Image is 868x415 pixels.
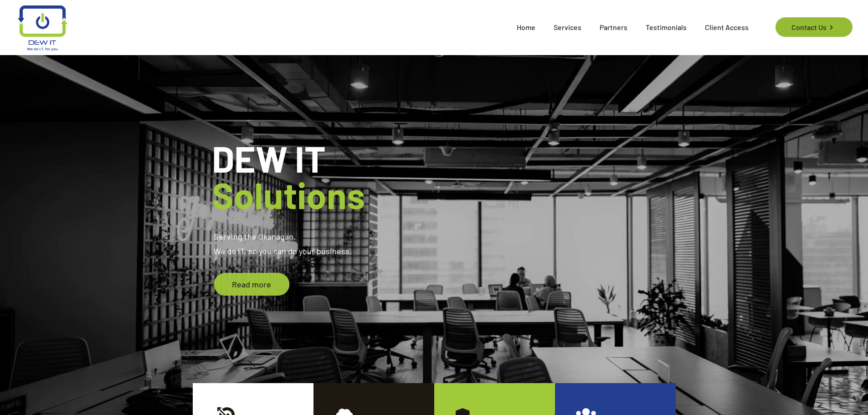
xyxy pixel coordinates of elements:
span: Testimonials [637,14,696,41]
span: Solutions [212,173,365,216]
a: Read more [214,273,289,296]
rs-layer: DEW IT [212,140,365,213]
img: logo [18,5,67,51]
a: Contact Us [776,17,853,37]
span: Home [508,14,544,41]
rs-layer: Serving the Okanagan. We do IT, so you can do your business. [214,229,352,258]
span: Partners [591,14,637,41]
span: Client Access [696,14,758,41]
span: Services [544,14,591,41]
